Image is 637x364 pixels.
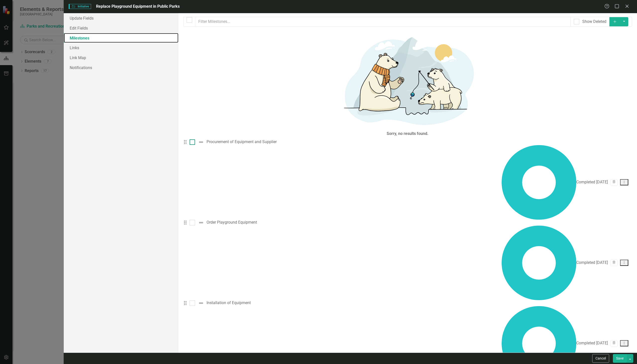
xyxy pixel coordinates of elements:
img: Not Defined [198,139,204,145]
div: Show Deleted [582,19,606,25]
div: Completed [DATE] [576,340,608,346]
button: Cancel [592,354,609,363]
div: Installation of Equipment [207,300,251,306]
button: Save [613,354,627,363]
div: Completed [DATE] [576,260,608,266]
div: Procurement of Equipment and Supplier [207,139,277,145]
a: Update Fields [64,13,178,23]
img: Not Defined [198,220,204,226]
a: Link Map [64,53,178,63]
a: Notifications [64,63,178,73]
input: Filter Milestones... [195,17,571,27]
a: Edit Fields [64,23,178,33]
div: Sorry, no results found. [387,131,428,137]
img: Not Defined [198,300,204,306]
img: No results found [333,30,482,130]
span: Initiative [69,4,91,9]
a: Milestones [64,33,178,43]
div: Order Playground Equipment [207,220,257,225]
div: Completed [DATE] [576,179,608,185]
a: Links [64,43,178,53]
span: Replace Playground Equipment in Public Parks [96,4,180,9]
